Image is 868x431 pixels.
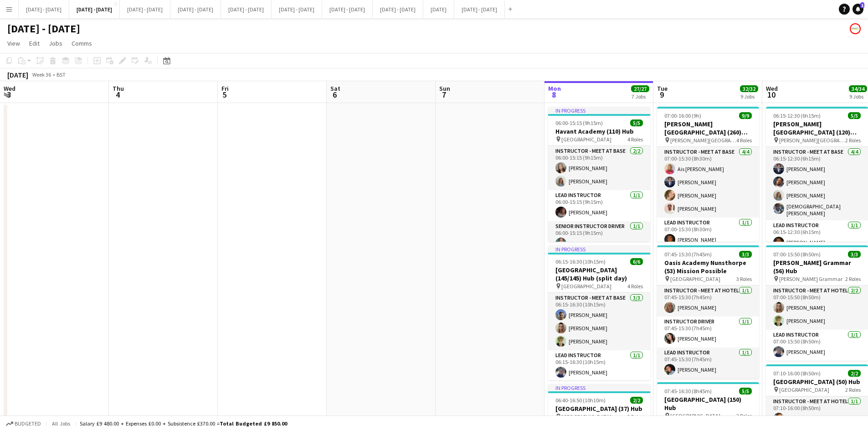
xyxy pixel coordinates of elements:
[664,112,701,119] span: 07:00-16:00 (9h)
[631,85,649,92] span: 27/27
[736,137,752,144] span: 4 Roles
[739,251,752,258] span: 3/3
[548,293,650,350] app-card-role: Instructor - Meet at Base3/306:15-16:30 (10h15m)[PERSON_NAME][PERSON_NAME][PERSON_NAME]
[766,84,778,93] span: Wed
[547,89,561,100] span: 8
[548,221,650,252] app-card-role: Senior Instructor Driver1/106:00-15:15 (9h15m)[PERSON_NAME]
[766,147,868,220] app-card-role: Instructor - Meet at Base4/406:15-12:30 (6h15m)[PERSON_NAME][PERSON_NAME][PERSON_NAME][DEMOGRAPHI...
[49,39,62,47] span: Jobs
[50,420,72,427] span: All jobs
[548,84,561,93] span: Mon
[632,93,649,100] div: 7 Jobs
[656,89,668,100] span: 9
[766,245,868,361] app-job-card: 07:00-15:50 (8h50m)3/3[PERSON_NAME] Grammar (56) Hub [PERSON_NAME] Grammar2 RolesInstructor - Mee...
[848,251,861,258] span: 3/3
[561,413,611,420] span: [GEOGRAPHIC_DATA]
[766,107,868,242] app-job-card: 06:15-12:30 (6h15m)5/5[PERSON_NAME][GEOGRAPHIC_DATA] (120) Time Attack (H/D AM) [PERSON_NAME][GEO...
[68,37,96,49] a: Comms
[19,0,69,18] button: [DATE] - [DATE]
[765,89,778,100] span: 10
[657,218,759,249] app-card-role: Lead Instructor1/107:00-15:30 (8h30m)[PERSON_NAME]
[322,0,373,18] button: [DATE] - [DATE]
[773,370,821,377] span: 07:10-16:00 (8h50m)
[548,190,650,221] app-card-role: Lead Instructor1/106:00-15:15 (9h15m)[PERSON_NAME]
[30,71,53,78] span: Week 36
[439,84,450,93] span: Sun
[773,251,821,258] span: 07:00-15:50 (8h50m)
[853,4,863,15] a: 1
[170,0,221,18] button: [DATE] - [DATE]
[220,89,229,100] span: 5
[220,420,287,427] span: Total Budgeted £9 850.00
[657,395,759,412] h3: [GEOGRAPHIC_DATA] (150) Hub
[438,89,450,100] span: 7
[555,258,606,265] span: 06:15-16:30 (10h15m)
[69,0,120,18] button: [DATE] - [DATE]
[627,413,643,420] span: 2 Roles
[657,286,759,317] app-card-role: Instructor - Meet at Hotel1/107:45-15:30 (7h45m)[PERSON_NAME]
[548,245,650,253] div: In progress
[272,0,322,18] button: [DATE] - [DATE]
[664,251,712,258] span: 07:45-15:30 (7h45m)
[5,419,42,429] button: Budgeted
[329,89,340,100] span: 6
[657,317,759,348] app-card-role: Instructor Driver1/107:45-15:30 (7h45m)[PERSON_NAME]
[845,386,861,393] span: 2 Roles
[56,71,66,78] div: BST
[548,245,650,380] app-job-card: In progress06:15-16:30 (10h15m)6/6[GEOGRAPHIC_DATA] (145/145) Hub (split day) [GEOGRAPHIC_DATA]4 ...
[766,259,868,275] h3: [PERSON_NAME] Grammar (56) Hub
[548,107,650,114] div: In progress
[657,259,759,275] h3: Oasis Academy Nunsthorpe (53) Mission Possible
[80,420,287,427] div: Salary £9 480.00 + Expenses £0.00 + Subsistence £370.00 =
[657,348,759,379] app-card-role: Lead Instructor1/107:45-15:30 (7h45m)[PERSON_NAME]
[72,39,92,47] span: Comms
[779,275,842,282] span: [PERSON_NAME] Grammar
[848,370,861,377] span: 2/2
[627,283,643,290] span: 4 Roles
[739,388,752,395] span: 5/5
[779,386,829,393] span: [GEOGRAPHIC_DATA]
[7,22,80,36] h1: [DATE] - [DATE]
[766,330,868,361] app-card-role: Lead Instructor1/107:00-15:50 (8h50m)[PERSON_NAME]
[561,283,611,290] span: [GEOGRAPHIC_DATA]
[670,275,720,282] span: [GEOGRAPHIC_DATA]
[221,84,229,93] span: Fri
[657,245,759,379] app-job-card: 07:45-15:30 (7h45m)3/3Oasis Academy Nunsthorpe (53) Mission Possible [GEOGRAPHIC_DATA]3 RolesInst...
[740,85,758,92] span: 32/32
[766,378,868,386] h3: [GEOGRAPHIC_DATA] (50) Hub
[26,37,43,49] a: Edit
[766,396,868,427] app-card-role: Instructor - Meet at Hotel1/107:10-16:00 (8h50m)[PERSON_NAME]
[29,39,40,47] span: Edit
[657,147,759,218] app-card-role: Instructor - Meet at Base4/407:00-15:30 (8h30m)Ais [PERSON_NAME][PERSON_NAME][PERSON_NAME][PERSON...
[627,136,643,143] span: 4 Roles
[766,120,868,136] h3: [PERSON_NAME][GEOGRAPHIC_DATA] (120) Time Attack (H/D AM)
[221,0,272,18] button: [DATE] - [DATE]
[548,405,650,413] h3: [GEOGRAPHIC_DATA] (37) Hub
[657,120,759,136] h3: [PERSON_NAME][GEOGRAPHIC_DATA] (260) Hub
[7,39,20,47] span: View
[766,220,868,251] app-card-role: Lead Instructor1/106:15-12:30 (6h15m)[PERSON_NAME]
[4,37,24,49] a: View
[657,107,759,242] div: 07:00-16:00 (9h)9/9[PERSON_NAME][GEOGRAPHIC_DATA] (260) Hub [PERSON_NAME][GEOGRAPHIC_DATA]4 Roles...
[849,85,867,92] span: 34/34
[739,112,752,119] span: 9/9
[670,137,736,144] span: [PERSON_NAME][GEOGRAPHIC_DATA]
[4,84,15,93] span: Wed
[779,137,845,144] span: [PERSON_NAME][GEOGRAPHIC_DATA]
[555,397,606,404] span: 06:40-16:50 (10h10m)
[736,412,752,419] span: 3 Roles
[664,388,712,395] span: 07:45-16:30 (8h45m)
[548,384,650,391] div: In progress
[555,119,603,126] span: 06:00-15:15 (9h15m)
[845,275,861,282] span: 2 Roles
[657,84,668,93] span: Tue
[766,286,868,330] app-card-role: Instructor - Meet at Hotel2/207:00-15:50 (8h50m)[PERSON_NAME][PERSON_NAME]
[850,23,861,34] app-user-avatar: Programmes & Operations
[740,93,758,100] div: 9 Jobs
[849,93,867,100] div: 9 Jobs
[548,146,650,190] app-card-role: Instructor - Meet at Base2/206:00-15:15 (9h15m)[PERSON_NAME][PERSON_NAME]
[845,137,861,144] span: 2 Roles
